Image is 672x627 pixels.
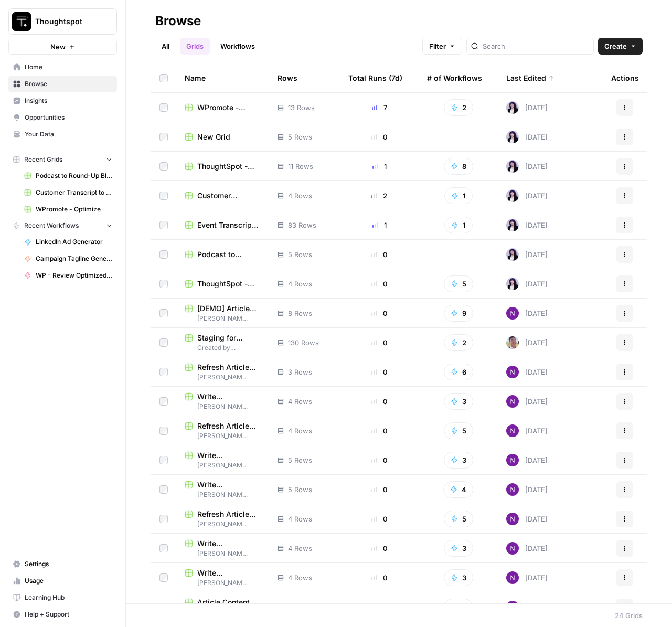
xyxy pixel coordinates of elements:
a: New Grid [185,132,261,142]
span: Browse [25,79,112,89]
div: [DATE] [506,366,548,378]
span: [PERSON_NAME] Initial Testing [185,314,261,323]
div: 0 [348,337,410,348]
img: tzasfqpy46zz9dbmxk44r2ls5vap [506,131,519,143]
span: 4 Rows [288,396,312,407]
a: Workflows [214,38,261,55]
span: 11 Rows [288,161,313,172]
button: 6 [444,599,473,615]
img: tzasfqpy46zz9dbmxk44r2ls5vap [506,189,519,202]
div: [DATE] [506,424,548,437]
a: Your Data [8,126,117,143]
span: Customer Transcript to Case Study [197,190,261,201]
img: tzasfqpy46zz9dbmxk44r2ls5vap [506,160,519,173]
button: 4 [443,481,473,498]
span: Podcast to Round-Up Blog [197,249,261,260]
span: [PERSON_NAME] Initial Testing [185,461,261,470]
a: Browse [8,76,117,92]
a: Usage [8,572,117,589]
span: Recent Workflows [24,221,79,230]
span: Refresh Article Content [197,509,261,519]
span: Insights [25,96,112,105]
span: Learning Hub [25,593,112,602]
span: Write Informational Article [197,568,261,578]
span: Your Data [25,130,112,139]
button: Workspace: Thoughtspot [8,8,117,35]
span: Refresh Article Content [197,421,261,431]
a: Settings [8,556,117,572]
div: [DATE] [506,542,548,555]
button: 3 [444,452,473,469]
a: Refresh Article Content[PERSON_NAME] Initial Testing [185,362,261,382]
span: Staging for Knowledge Base [197,333,261,343]
span: WP - Review Optimized Article [36,271,112,280]
div: 0 [348,426,410,436]
span: 5 Rows [288,132,312,142]
a: Write Informational Article[PERSON_NAME] Initial Testing [185,450,261,470]
div: [DATE] [506,248,548,261]
span: [PERSON_NAME] Initial Testing [185,373,261,382]
a: WPromote - Optimize [19,201,117,218]
span: 3 Rows [288,367,312,377]
button: 3 [444,569,473,586]
div: 0 [348,367,410,377]
span: [PERSON_NAME] Initial Testing [185,431,261,441]
div: 1 [348,161,410,172]
span: Usage [25,576,112,586]
a: ThoughtSpot - Optimize [185,279,261,289]
span: 4 Rows [288,543,312,554]
a: [DEMO] Article Creation Grid[PERSON_NAME] Initial Testing [185,303,261,323]
span: 4 Rows [288,426,312,436]
a: Article Content Refresh[PERSON_NAME] Initial Testing [185,597,261,617]
span: [PERSON_NAME] Initial Testing [185,578,261,588]
a: All [155,38,176,55]
span: New [50,41,66,52]
div: [DATE] [506,219,548,231]
img: 99f2gcj60tl1tjps57nny4cf0tt1 [506,336,519,349]
input: Search [483,41,589,51]
span: LinkedIn Ad Generator [36,237,112,247]
span: [PERSON_NAME] Initial Testing [185,402,261,411]
div: # of Workflows [427,63,482,92]
img: tzasfqpy46zz9dbmxk44r2ls5vap [506,219,519,231]
span: Help + Support [25,610,112,619]
img: kedmmdess6i2jj5txyq6cw0yj4oc [506,307,519,320]
a: Podcast to Round-Up Blog [19,167,117,184]
span: Customer Transcript to Case Study [36,188,112,197]
span: Write Informational Article [197,391,261,402]
button: 5 [444,275,473,292]
a: ThoughtSpot - New [185,161,261,172]
div: [DATE] [506,307,548,320]
button: 2 [444,334,473,351]
a: Refresh Article Content[PERSON_NAME] Initial Testing [185,509,261,529]
img: kedmmdess6i2jj5txyq6cw0yj4oc [506,601,519,613]
img: Thoughtspot Logo [12,12,31,31]
button: 6 [444,364,473,380]
button: 9 [444,305,473,322]
span: Campaign Tagline Generator [36,254,112,263]
span: Created by AirOps [185,343,261,353]
img: tzasfqpy46zz9dbmxk44r2ls5vap [506,278,519,290]
div: 0 [348,455,410,465]
span: Create [604,41,627,51]
button: Recent Workflows [8,218,117,233]
span: 4 Rows [288,572,312,583]
div: 0 [348,484,410,495]
button: 8 [444,158,473,175]
span: [PERSON_NAME] Initial Testing [185,549,261,558]
span: Event Transcript to Blog [197,220,261,230]
div: 24 Grids [615,610,643,621]
span: ThoughtSpot - New [197,161,261,172]
img: kedmmdess6i2jj5txyq6cw0yj4oc [506,513,519,525]
span: 5 Rows [288,249,312,260]
span: Write Informational Article [197,480,261,490]
a: Campaign Tagline Generator [19,250,117,267]
img: kedmmdess6i2jj5txyq6cw0yj4oc [506,483,519,496]
span: ThoughtSpot - Optimize [197,279,261,289]
div: Rows [278,63,297,92]
img: kedmmdess6i2jj5txyq6cw0yj4oc [506,366,519,378]
span: Thoughtspot [35,16,99,27]
div: [DATE] [506,336,548,349]
button: 2 [444,99,473,116]
a: Write Informational Article[PERSON_NAME] Initial Testing [185,391,261,411]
